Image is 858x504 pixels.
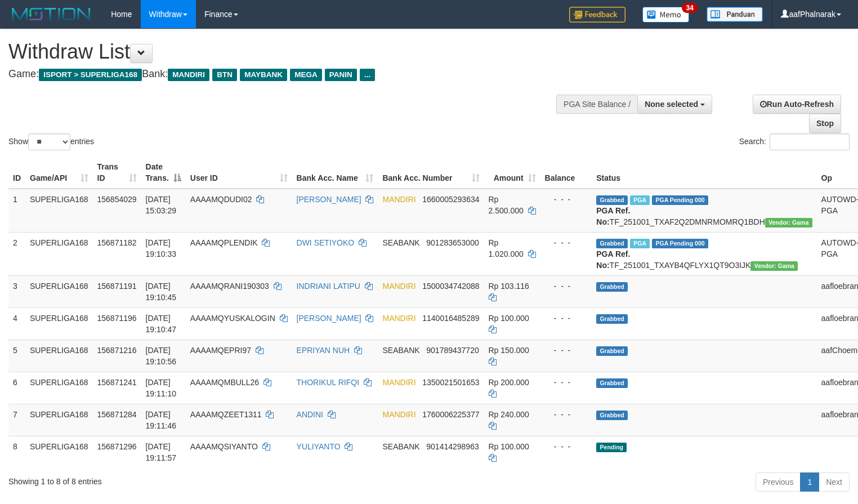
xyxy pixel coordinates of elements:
[489,346,529,355] span: Rp 150.000
[146,195,177,215] span: [DATE] 15:03:29
[545,237,588,248] div: - - -
[545,194,588,205] div: - - -
[819,472,850,492] a: Next
[8,6,94,23] img: MOTION_logo.png
[596,249,630,270] b: PGA Ref. No:
[770,133,850,150] input: Search:
[146,238,177,258] span: [DATE] 19:10:33
[141,157,186,189] th: Date Trans.: activate to sort column descending
[97,238,137,247] span: 156871182
[25,372,93,404] td: SUPERLIGA168
[545,280,588,292] div: - - -
[8,471,349,487] div: Showing 1 to 8 of 8 entries
[545,377,588,388] div: - - -
[545,409,588,420] div: - - -
[97,195,137,204] span: 156854029
[739,133,850,150] label: Search:
[97,314,137,323] span: 156871196
[630,239,650,248] span: Marked by aafsengchandara
[596,443,627,452] span: Pending
[360,69,375,81] span: ...
[753,95,841,114] a: Run Auto-Refresh
[750,261,798,271] span: Vendor URL: https://trx31.1velocity.biz
[146,410,177,430] span: [DATE] 19:11:46
[489,314,529,323] span: Rp 100.000
[637,95,712,114] button: None selected
[422,195,479,204] span: Copy 1660005293634 to clipboard
[596,206,630,226] b: PGA Ref. No:
[28,133,70,150] select: Showentries
[382,442,419,451] span: SEABANK
[489,282,529,291] span: Rp 103.116
[97,282,137,291] span: 156871191
[382,238,419,247] span: SEABANK
[489,238,524,258] span: Rp 1.020.000
[39,69,142,81] span: ISPORT > SUPERLIGA168
[382,378,415,387] span: MANDIRI
[592,157,816,189] th: Status
[569,7,625,23] img: Feedback.jpg
[382,195,415,204] span: MANDIRI
[93,157,141,189] th: Trans ID: activate to sort column ascending
[426,346,479,355] span: Copy 901789437720 to clipboard
[297,314,361,323] a: [PERSON_NAME]
[97,378,137,387] span: 156871241
[382,314,415,323] span: MANDIRI
[25,340,93,372] td: SUPERLIGA168
[146,282,177,302] span: [DATE] 19:10:45
[378,157,484,189] th: Bank Acc. Number: activate to sort column ascending
[596,346,628,356] span: Grabbed
[545,345,588,356] div: - - -
[596,282,628,292] span: Grabbed
[8,232,25,275] td: 2
[645,100,698,109] span: None selected
[297,442,341,451] a: YULIYANTO
[8,372,25,404] td: 6
[97,442,137,451] span: 156871296
[642,7,690,23] img: Button%20Memo.svg
[540,157,592,189] th: Balance
[190,378,259,387] span: AAAAMQMBULL26
[592,232,816,275] td: TF_251001_TXAYB4QFLYX1QT9O3IJK
[8,69,561,80] h4: Game: Bank:
[190,195,252,204] span: AAAAMQDUDI02
[765,218,812,228] span: Vendor URL: https://trx31.1velocity.biz
[596,411,628,420] span: Grabbed
[97,410,137,419] span: 156871284
[8,340,25,372] td: 5
[25,307,93,340] td: SUPERLIGA168
[592,189,816,233] td: TF_251001_TXAF2Q2DMNRMOMRQ1BDH
[422,410,479,419] span: Copy 1760006225377 to clipboard
[25,157,93,189] th: Game/API: activate to sort column ascending
[422,378,479,387] span: Copy 1350021501653 to clipboard
[8,189,25,233] td: 1
[190,410,262,419] span: AAAAMQZEET1311
[190,238,258,247] span: AAAAMQPLENDIK
[596,239,628,248] span: Grabbed
[297,378,360,387] a: THORIKUL RIFQI
[290,69,322,81] span: MEGA
[25,189,93,233] td: SUPERLIGA168
[596,378,628,388] span: Grabbed
[756,472,801,492] a: Previous
[25,436,93,468] td: SUPERLIGA168
[297,282,360,291] a: INDRIANI LATIPU
[8,157,25,189] th: ID
[190,314,275,323] span: AAAAMQYUSKALOGIN
[186,157,292,189] th: User ID: activate to sort column ascending
[556,95,637,114] div: PGA Site Balance /
[25,404,93,436] td: SUPERLIGA168
[489,195,524,215] span: Rp 2.500.000
[596,195,628,205] span: Grabbed
[25,232,93,275] td: SUPERLIGA168
[292,157,378,189] th: Bank Acc. Name: activate to sort column ascending
[297,195,361,204] a: [PERSON_NAME]
[545,313,588,324] div: - - -
[8,307,25,340] td: 4
[652,239,708,248] span: PGA Pending
[297,410,323,419] a: ANDINI
[489,442,529,451] span: Rp 100.000
[489,378,529,387] span: Rp 200.000
[297,238,355,247] a: DWI SETIYOKO
[707,7,763,22] img: panduan.png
